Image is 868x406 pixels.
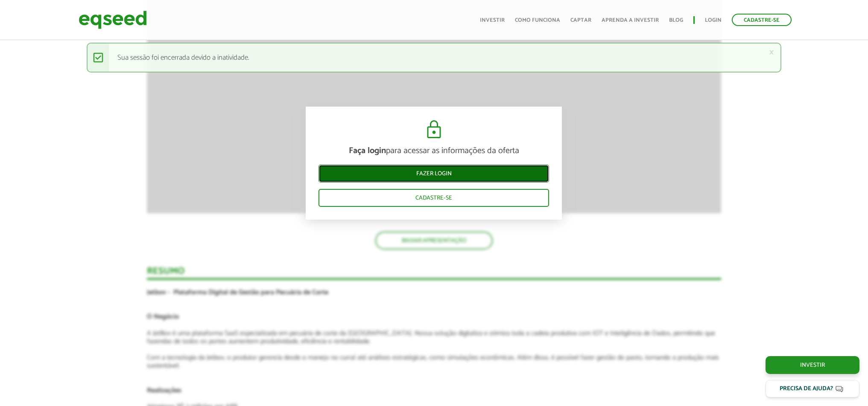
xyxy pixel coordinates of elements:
[769,48,774,57] a: ×
[480,17,505,23] a: Investir
[669,17,683,23] a: Blog
[515,17,560,23] a: Como funciona
[79,9,147,31] img: EqSeed
[349,144,386,158] strong: Faça login
[602,17,659,23] a: Aprenda a investir
[766,356,859,374] a: Investir
[424,119,444,140] img: cadeado.svg
[319,146,549,156] p: para acessar as informações da oferta
[319,165,549,183] a: Fazer login
[319,189,549,207] a: Cadastre-se
[732,14,792,26] a: Cadastre-se
[705,17,722,23] a: Login
[87,43,781,72] div: Sua sessão foi encerrada devido a inatividade.
[570,17,591,23] a: Captar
